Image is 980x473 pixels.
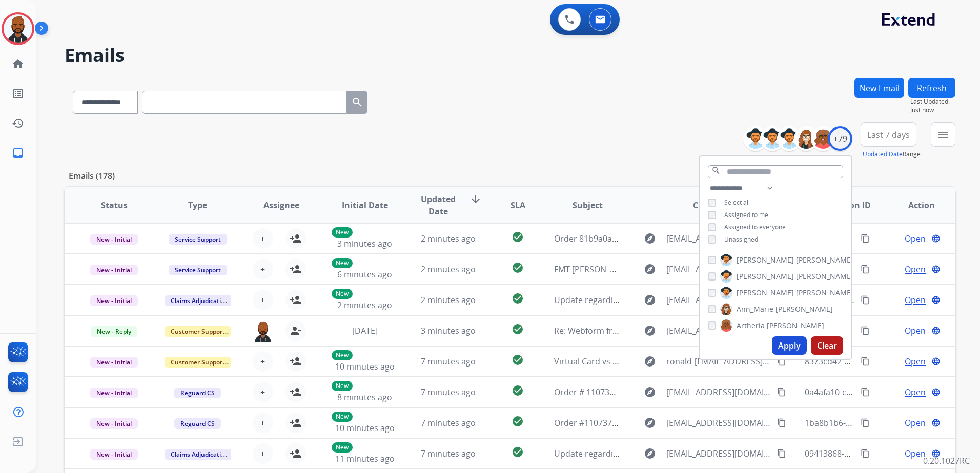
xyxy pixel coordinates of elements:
[666,325,771,337] span: [EMAIL_ADDRESS][DOMAIN_NAME]
[861,122,916,147] button: Last 7 days
[767,320,824,331] span: [PERSON_NAME]
[337,299,392,311] span: 2 minutes ago
[169,265,227,275] span: Service Support
[775,304,833,314] span: [PERSON_NAME]
[737,304,773,314] span: Ann_Marie
[724,210,768,219] span: Assigned to me
[511,199,525,211] span: SLA
[253,228,273,249] button: +
[737,271,794,282] span: [PERSON_NAME]
[931,449,941,458] mat-icon: language
[644,355,656,368] mat-icon: explore
[188,199,207,211] span: Type
[573,199,603,211] span: Subject
[796,271,853,282] span: [PERSON_NAME]
[174,388,221,398] span: Reguard CS
[90,265,138,275] span: New - Initial
[737,320,765,331] span: Artheria
[421,264,476,275] span: 2 minutes ago
[12,88,24,100] mat-icon: list_alt
[931,388,941,397] mat-icon: language
[421,233,476,244] span: 2 minutes ago
[693,199,733,211] span: Customer
[290,417,302,429] mat-icon: person_add
[290,294,302,306] mat-icon: person_add
[644,447,656,460] mat-icon: explore
[554,325,800,336] span: Re: Webform from [EMAIL_ADDRESS][DOMAIN_NAME] on [DATE]
[905,263,926,275] span: Open
[332,350,353,360] p: New
[90,418,138,429] span: New - Initial
[290,263,302,275] mat-icon: person_add
[724,235,758,244] span: Unassigned
[796,288,853,298] span: [PERSON_NAME]
[666,355,771,368] span: ronald-[EMAIL_ADDRESS][DOMAIN_NAME]
[512,231,524,243] mat-icon: check_circle
[644,294,656,306] mat-icon: explore
[644,386,656,398] mat-icon: explore
[666,263,771,275] span: [EMAIL_ADDRESS][DOMAIN_NAME]
[415,193,461,218] span: Updated Date
[165,357,231,368] span: Customer Support
[861,234,870,243] mat-icon: content_copy
[337,269,392,280] span: 6 minutes ago
[260,355,265,368] span: +
[666,447,771,460] span: [EMAIL_ADDRESS][DOMAIN_NAME]
[253,320,273,342] img: agent-avatar
[352,325,378,336] span: [DATE]
[421,417,476,428] span: 7 minutes ago
[861,418,870,427] mat-icon: content_copy
[169,234,227,245] span: Service Support
[335,453,395,464] span: 11 minutes ago
[805,356,959,367] span: 8373cd42-903b-4f7a-950e-5e86eac5efd8
[666,294,771,306] span: [EMAIL_ADDRESS][DOMAIN_NAME]
[263,199,299,211] span: Assignee
[260,294,265,306] span: +
[931,265,941,274] mat-icon: language
[867,133,910,137] span: Last 7 days
[253,382,273,402] button: +
[554,356,640,367] span: Virtual Card vs Refund
[512,262,524,274] mat-icon: check_circle
[805,417,956,428] span: 1ba8b1b6-fad8-476b-9f53-a08c7fac1f01
[4,14,32,43] img: avatar
[737,255,794,265] span: [PERSON_NAME]
[554,386,628,398] span: Order # 110737790
[469,193,482,205] mat-icon: arrow_downward
[777,388,786,397] mat-icon: content_copy
[554,233,734,244] span: Order 81b9a0ad-9f5e-4560-b926-591fac0498cd
[290,447,302,460] mat-icon: person_add
[644,263,656,275] mat-icon: explore
[260,263,265,275] span: +
[905,447,926,460] span: Open
[644,232,656,245] mat-icon: explore
[931,418,941,427] mat-icon: language
[872,187,955,223] th: Action
[512,446,524,458] mat-icon: check_circle
[421,356,476,367] span: 7 minutes ago
[421,386,476,398] span: 7 minutes ago
[165,449,235,460] span: Claims Adjudication
[290,386,302,398] mat-icon: person_add
[554,417,626,428] span: Order #110737790
[711,166,721,175] mat-icon: search
[335,361,395,372] span: 10 minutes ago
[861,295,870,305] mat-icon: content_copy
[863,149,921,158] span: Range
[861,388,870,397] mat-icon: content_copy
[905,325,926,337] span: Open
[260,417,265,429] span: +
[854,78,904,98] button: New Email
[253,259,273,279] button: +
[165,295,235,306] span: Claims Adjudication
[554,264,636,275] span: FMT [PERSON_NAME]
[165,326,231,337] span: Customer Support
[666,232,771,245] span: [EMAIL_ADDRESS][DOMAIN_NAME]
[332,412,353,422] p: New
[905,417,926,429] span: Open
[253,351,273,372] button: +
[12,58,24,70] mat-icon: home
[923,455,970,467] p: 0.20.1027RC
[260,232,265,245] span: +
[337,238,392,249] span: 3 minutes ago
